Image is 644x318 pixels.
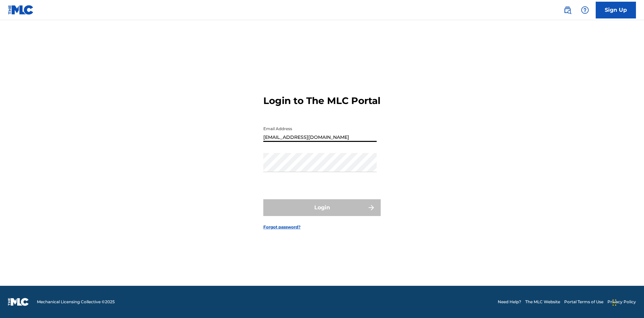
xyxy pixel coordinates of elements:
[596,2,636,18] a: Sign Up
[607,299,636,305] a: Privacy Policy
[37,299,115,305] span: Mechanical Licensing Collective © 2025
[561,3,574,17] a: Public Search
[8,298,29,306] img: logo
[498,299,521,305] a: Need Help?
[263,224,301,230] a: Forgot password?
[612,293,616,313] div: Drag
[578,3,592,17] div: Help
[263,95,380,107] h3: Login to The MLC Portal
[525,299,560,305] a: The MLC Website
[8,5,34,15] img: MLC Logo
[610,286,644,318] iframe: Chat Widget
[564,299,603,305] a: Portal Terms of Use
[581,6,589,14] img: help
[563,6,572,14] img: search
